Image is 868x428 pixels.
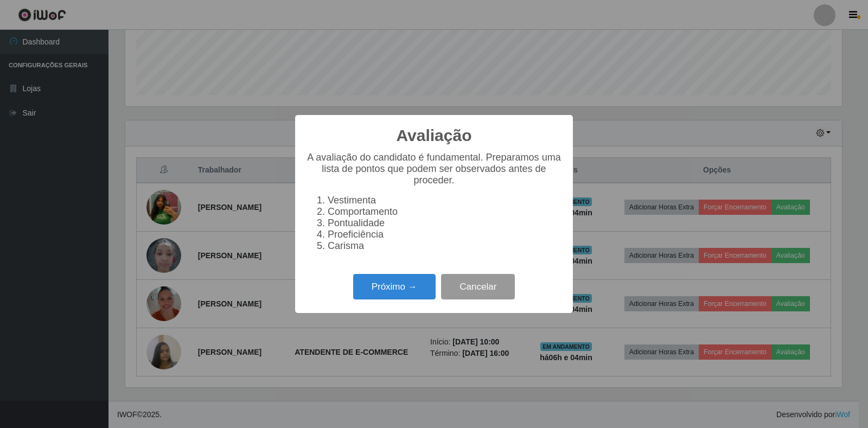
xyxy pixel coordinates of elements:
p: A avaliação do candidato é fundamental. Preparamos uma lista de pontos que podem ser observados a... [306,152,562,186]
button: Próximo → [353,274,436,299]
li: Pontualidade [328,218,562,229]
li: Vestimenta [328,195,562,206]
li: Carisma [328,240,562,252]
button: Cancelar [441,274,515,299]
li: Comportamento [328,206,562,218]
li: Proeficiência [328,229,562,240]
h2: Avaliação [397,126,472,145]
